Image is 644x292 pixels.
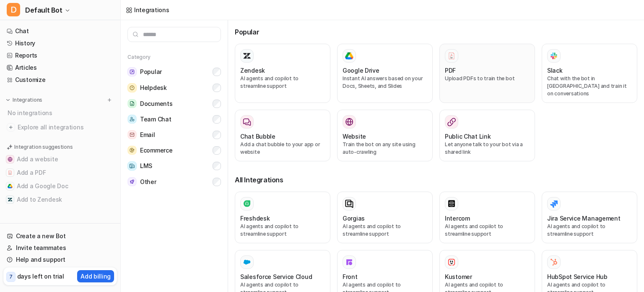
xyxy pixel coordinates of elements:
button: WebsiteWebsiteTrain the bot on any site using auto-crawling [337,110,433,161]
button: IntercomAI agents and copilot to streamline support [439,192,535,243]
h3: HubSpot Service Hub [547,272,608,281]
img: Documents [127,99,137,108]
span: Explore all integrations [18,121,114,134]
p: Train the bot on any site using auto-crawling [343,141,427,156]
h3: Chat Bubble [240,132,275,141]
p: AI agents and copilot to streamline support [240,75,325,90]
button: LMSLMS [127,158,221,174]
span: Email [140,131,155,139]
img: Add a PDF [8,170,13,175]
h3: All Integrations [235,175,637,185]
img: Front [345,258,353,266]
div: No integrations [5,106,117,120]
img: Popular [127,67,137,76]
p: 7 [9,273,13,281]
button: DocumentsDocuments [127,96,221,111]
button: Google DriveGoogle DriveInstant AI answers based on your Docs, Sheets, and Slides [337,44,433,103]
button: PopularPopular [127,64,221,80]
a: Customize [3,74,117,86]
p: Chat with the bot in [GEOGRAPHIC_DATA] and train it on conversations [547,75,632,97]
img: Team Chat [127,115,137,124]
span: LMS [140,162,152,170]
img: Kustomer [447,258,456,266]
button: OtherOther [127,174,221,189]
span: Popular [140,68,162,76]
img: expand menu [5,97,11,103]
h3: Gorgias [343,214,365,223]
h3: Slack [547,66,563,75]
h3: PDF [445,66,456,75]
p: AI agents and copilot to streamline support [547,223,632,238]
img: Ecommerce [127,146,137,155]
h3: Popular [235,27,637,37]
button: Add a PDFAdd a PDF [3,166,117,179]
div: Integrations [134,5,169,14]
h3: Google Drive [343,66,379,75]
img: Slack [550,51,558,61]
a: Integrations [126,5,169,14]
button: SlackSlackChat with the bot in [GEOGRAPHIC_DATA] and train it on conversations [542,44,637,103]
img: Add a website [8,157,13,162]
a: Create a new Bot [3,230,117,242]
a: Reports [3,50,117,61]
img: Google Drive [345,52,353,60]
button: PDFPDFUpload PDFs to train the bot [439,44,535,103]
img: Helpdesk [127,83,137,92]
p: Let anyone talk to your bot via a shared link [445,141,530,156]
button: Add a Google DocAdd a Google Doc [3,179,117,193]
p: Integration suggestions [14,143,73,151]
a: History [3,37,117,49]
h3: Website [343,132,366,141]
h3: Kustomer [445,272,472,281]
p: AI agents and copilot to streamline support [240,223,325,238]
a: Articles [3,62,117,74]
button: Jira Service ManagementAI agents and copilot to streamline support [542,192,637,243]
p: Upload PDFs to train the bot [445,75,530,82]
p: Instant AI answers based on your Docs, Sheets, and Slides [343,75,427,90]
p: AI agents and copilot to streamline support [445,223,530,238]
img: Salesforce Service Cloud [243,258,251,266]
h5: Category [127,54,221,61]
a: Help and support [3,254,117,266]
p: days left on trial [17,272,64,281]
button: Team ChatTeam Chat [127,111,221,127]
h3: Front [343,272,358,281]
button: Chat BubbleAdd a chat bubble to your app or website [235,110,330,161]
h3: Zendesk [240,66,265,75]
button: Integrations [3,96,45,104]
button: FreshdeskAI agents and copilot to streamline support [235,192,330,243]
button: EmailEmail [127,127,221,142]
h3: Salesforce Service Cloud [240,272,312,281]
button: GorgiasAI agents and copilot to streamline support [337,192,433,243]
img: PDF [447,52,456,60]
img: Other [127,177,137,186]
img: explore all integrations [7,123,15,132]
img: Add to Zendesk [8,197,13,202]
p: AI agents and copilot to streamline support [343,223,427,238]
img: menu_add.svg [106,97,112,103]
button: Add billing [77,270,114,282]
h3: Intercom [445,214,470,223]
a: Invite teammates [3,242,117,254]
span: Helpdesk [140,84,167,92]
span: D [7,3,20,16]
p: Add a chat bubble to your app or website [240,141,325,156]
a: Chat [3,25,117,37]
span: Other [140,178,156,186]
span: Ecommerce [140,146,172,155]
img: LMS [127,161,137,171]
h3: Public Chat Link [445,132,491,141]
span: Documents [140,100,172,108]
h3: Jira Service Management [547,214,621,223]
span: Default Bot [25,4,62,16]
button: HelpdeskHelpdesk [127,80,221,96]
p: Integrations [13,97,42,103]
img: Email [127,130,137,139]
a: Explore all integrations [3,121,117,133]
button: ZendeskAI agents and copilot to streamline support [235,44,330,103]
button: EcommerceEcommerce [127,142,221,158]
button: Add to ZendeskAdd to Zendesk [3,193,117,206]
button: Public Chat LinkLet anyone talk to your bot via a shared link [439,110,535,161]
h3: Freshdesk [240,214,270,223]
span: Team Chat [140,115,171,124]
